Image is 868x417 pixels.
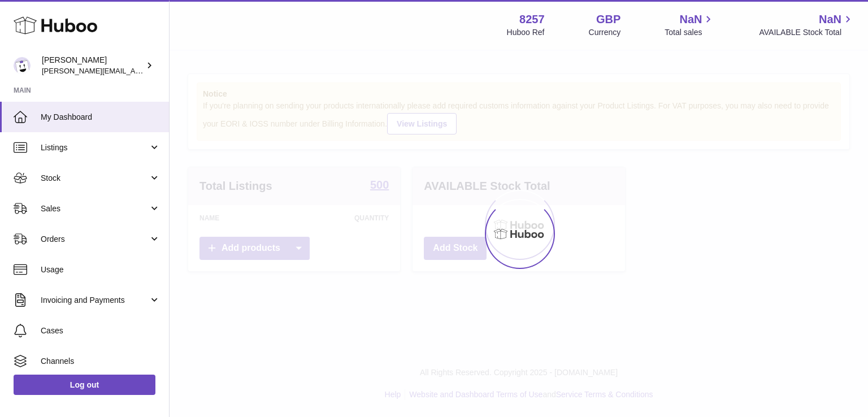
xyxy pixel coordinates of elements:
[41,356,160,367] span: Channels
[41,203,149,214] span: Sales
[42,55,144,76] div: [PERSON_NAME]
[665,27,715,38] span: Total sales
[819,12,841,27] span: NaN
[507,27,545,38] div: Huboo Ref
[759,12,854,38] a: NaN AVAILABLE Stock Total
[519,12,545,27] strong: 8257
[14,375,155,395] a: Log out
[41,234,149,245] span: Orders
[14,57,31,74] img: Mohsin@planlabsolutions.com
[41,264,160,275] span: Usage
[596,12,620,27] strong: GBP
[41,112,160,123] span: My Dashboard
[759,27,854,38] span: AVAILABLE Stock Total
[41,295,149,306] span: Invoicing and Payments
[41,142,149,153] span: Listings
[679,12,702,27] span: NaN
[41,173,149,184] span: Stock
[42,66,227,75] span: [PERSON_NAME][EMAIL_ADDRESS][DOMAIN_NAME]
[665,12,715,38] a: NaN Total sales
[41,325,160,336] span: Cases
[589,27,621,38] div: Currency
